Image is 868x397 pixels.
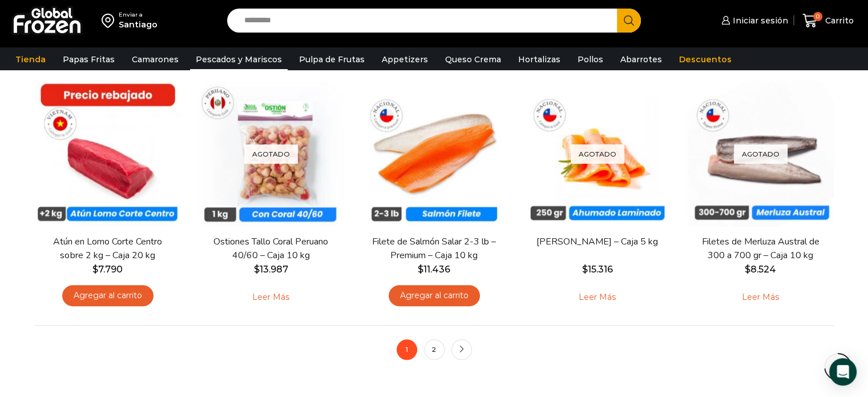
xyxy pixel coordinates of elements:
a: Filetes de Merluza Austral de 300 a 700 gr – Caja 10 kg [695,235,826,262]
a: Queso Crema [439,49,507,70]
span: $ [254,264,260,275]
span: $ [745,264,750,275]
a: Ostiones Tallo Coral Peruano 40/60 – Caja 10 kg [205,235,336,262]
p: Agotado [734,145,788,163]
a: Agregar al carrito: “Atún en Lomo Corte Centro sobre 2 kg - Caja 20 kg” [62,285,154,306]
a: Iniciar sesión [718,9,788,32]
span: Carrito [822,15,854,26]
span: $ [418,264,423,275]
a: [PERSON_NAME] – Caja 5 kg [531,235,663,248]
a: Appetizers [376,49,434,70]
a: Descuentos [673,49,737,70]
a: 2 [424,339,445,360]
a: Hortalizas [512,49,566,70]
bdi: 11.436 [418,264,450,275]
a: Abarrotes [615,49,668,70]
a: Agregar al carrito: “Filete de Salmón Salar 2-3 lb - Premium - Caja 10 kg” [389,285,480,306]
div: Santiago [119,19,158,30]
a: Pulpa de Frutas [293,49,370,70]
p: Agotado [571,145,624,163]
a: 0 Carrito [800,7,857,34]
a: Atún en Lomo Corte Centro sobre 2 kg – Caja 20 kg [42,235,173,262]
a: Camarones [126,49,184,70]
img: address-field-icon.svg [102,11,119,30]
p: Agotado [244,145,298,163]
a: Leé más sobre “Filetes de Merluza Austral de 300 a 700 gr - Caja 10 kg” [724,285,797,309]
bdi: 8.524 [745,264,776,275]
div: Enviar a [119,11,158,19]
bdi: 13.987 [254,264,288,275]
a: Pollos [572,49,609,70]
a: Leé más sobre “Salmón Ahumado Laminado - Caja 5 kg” [561,285,633,309]
span: $ [582,264,588,275]
span: $ [92,264,98,275]
span: Iniciar sesión [730,15,788,26]
a: Tienda [10,49,51,70]
a: Filete de Salmón Salar 2-3 lb – Premium – Caja 10 kg [368,235,499,262]
span: 0 [813,12,822,21]
bdi: 15.316 [582,264,613,275]
a: Pescados y Mariscos [190,49,288,70]
span: 1 [397,339,417,360]
div: Open Intercom Messenger [829,358,857,386]
a: Papas Fritas [57,49,120,70]
button: Search button [617,9,641,33]
a: Leé más sobre “Ostiones Tallo Coral Peruano 40/60 - Caja 10 kg” [235,285,307,309]
bdi: 7.790 [92,264,123,275]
